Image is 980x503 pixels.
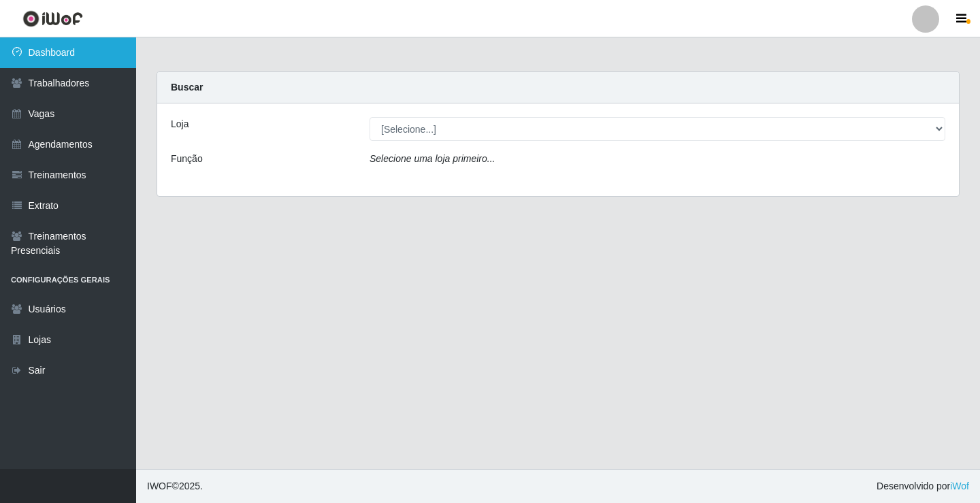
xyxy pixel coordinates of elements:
[171,117,189,131] label: Loja
[147,479,203,493] span: © 2025 .
[171,82,203,93] strong: Buscar
[950,481,969,491] a: iWof
[171,152,203,166] label: Função
[147,481,172,491] span: IWOF
[22,10,83,27] img: CoreUI Logo
[877,479,969,493] span: Desenvolvido por
[370,153,495,164] i: Selecione uma loja primeiro...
